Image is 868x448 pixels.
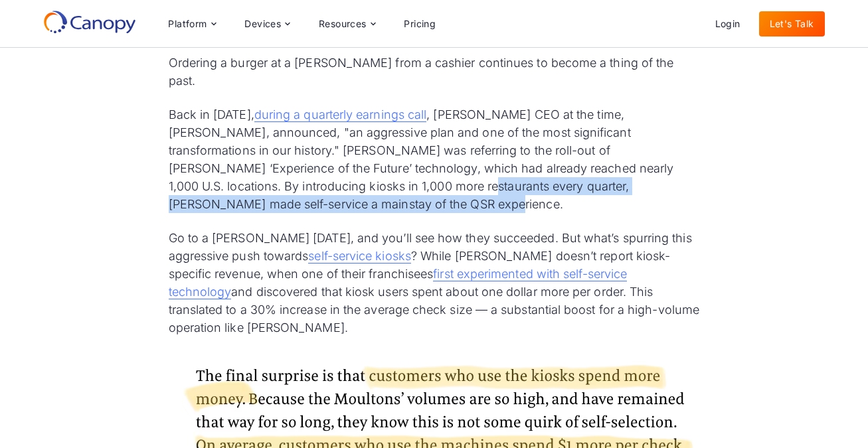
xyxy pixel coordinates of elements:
[393,11,446,37] a: Pricing
[319,19,367,29] div: Resources
[169,229,700,336] p: Go to a [PERSON_NAME] [DATE], and you’ll see how they succeeded. But what’s spurring this aggress...
[157,11,226,37] div: Platform
[308,249,411,263] a: self-service kiosks
[705,11,751,37] a: Login
[254,108,427,122] a: during a quarterly earnings call
[168,19,207,29] div: Platform
[169,106,700,213] p: Back in [DATE], , [PERSON_NAME] CEO at the time, [PERSON_NAME], announced, "an aggressive plan an...
[759,11,825,37] a: Let's Talk
[244,19,281,29] div: Devices
[234,11,300,37] div: Devices
[308,11,385,37] div: Resources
